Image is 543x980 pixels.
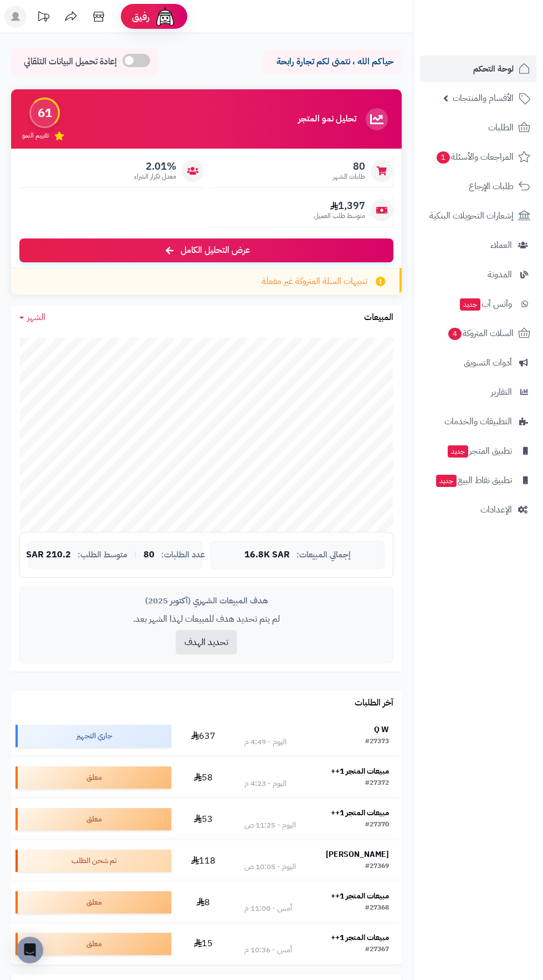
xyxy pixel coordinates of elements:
[244,903,292,914] div: أمس - 11:00 م
[355,698,393,708] h3: آخر الطلبات
[176,715,232,756] td: 637
[365,737,389,748] div: #27373
[331,765,389,777] strong: مبيعات المتجر 1++
[27,311,45,324] span: الشهر
[16,850,171,872] div: تم شحن الطلب
[28,613,385,626] p: لم يتم تحديد هدف للمبيعات لهذا الشهر بعد.
[16,725,171,747] div: جاري التجهيز
[134,172,176,181] span: معدل تكرار الشراء
[420,320,536,347] a: السلات المتروكة4
[420,379,536,405] a: التقارير
[444,414,512,429] span: التطبيقات والخدمات
[331,807,389,819] strong: مبيعات المتجر 1++
[469,179,514,194] span: طلبات الإرجاع
[176,757,232,798] td: 58
[420,55,536,82] a: لوحة التحكم
[420,202,536,229] a: إشعارات التحويلات البنكية
[420,173,536,200] a: طلبات الإرجاع
[19,311,45,324] a: الشهر
[420,232,536,258] a: العملاء
[460,298,480,311] span: جديد
[17,937,43,963] div: Open Intercom Messenger
[365,903,389,914] div: #27368
[331,890,389,902] strong: مبيعات المتجر 1++
[78,550,127,560] span: متوسط الطلب:
[161,550,205,560] span: عدد الطلبات:
[436,149,514,165] span: المراجعات والأسئلة
[134,160,176,172] span: 2.01%
[144,550,155,560] span: 80
[488,267,512,282] span: المدونة
[19,238,393,262] a: عرض التحليل الكامل
[132,10,150,23] span: رفيق
[176,882,232,923] td: 8
[448,328,462,340] span: 4
[435,473,512,488] span: تطبيق نقاط البيع
[29,6,57,31] a: تحديثات المنصة
[176,840,232,881] td: 118
[453,90,514,106] span: الأقسام والمنتجات
[374,724,389,735] strong: Q W
[326,849,389,860] strong: [PERSON_NAME]
[333,172,365,181] span: طلبات الشهر
[16,766,171,789] div: معلق
[181,244,250,257] span: عرض التحليل الكامل
[420,467,536,494] a: تطبيق نقاط البيعجديد
[296,550,351,560] span: إجمالي المبيعات:
[26,550,71,560] span: 210.2 SAR
[244,550,290,560] span: 16.8K SAR
[28,595,385,607] div: هدف المبيعات الشهري (أكتوبر 2025)
[333,160,365,172] span: 80
[420,438,536,464] a: تطبيق المتجرجديد
[448,445,468,458] span: جديد
[420,261,536,288] a: المدونة
[16,891,171,913] div: معلق
[22,131,49,140] span: تقييم النمو
[271,55,393,68] p: حياكم الله ، نتمنى لكم تجارة رابحة
[420,291,536,317] a: وآتس آبجديد
[459,296,512,312] span: وآتس آب
[314,200,365,212] span: 1,397
[16,933,171,955] div: معلق
[490,237,512,253] span: العملاء
[331,932,389,943] strong: مبيعات المتجر 1++
[429,208,514,224] span: إشعارات التحويلات البنكية
[244,861,296,872] div: اليوم - 10:05 ص
[176,923,232,964] td: 15
[491,384,512,400] span: التقارير
[420,114,536,141] a: الطلبات
[488,120,514,135] span: الطلبات
[447,326,514,341] span: السلات المتروكة
[365,778,389,789] div: #27372
[154,6,176,28] img: ai-face.png
[364,313,393,323] h3: المبيعات
[24,55,117,68] span: إعادة تحميل البيانات التلقائي
[16,808,171,830] div: معلق
[244,820,296,831] div: اليوم - 11:25 ص
[244,737,286,748] div: اليوم - 4:49 م
[420,408,536,435] a: التطبيقات والخدمات
[262,275,367,288] span: تنبيهات السلة المتروكة غير مفعلة
[473,61,514,77] span: لوحة التحكم
[134,551,137,559] span: |
[176,799,232,840] td: 53
[365,820,389,831] div: #27370
[420,349,536,376] a: أدوات التسويق
[365,861,389,872] div: #27369
[365,945,389,956] div: #27367
[298,114,356,124] h3: تحليل نمو المتجر
[420,496,536,523] a: الإعدادات
[437,151,450,164] span: 1
[480,502,512,517] span: الإعدادات
[464,355,512,370] span: أدوات التسويق
[244,778,286,789] div: اليوم - 4:23 م
[314,211,365,221] span: متوسط طلب العميل
[436,475,457,487] span: جديد
[447,443,512,459] span: تطبيق المتجر
[420,144,536,170] a: المراجعات والأسئلة1
[244,945,292,956] div: أمس - 10:36 م
[176,630,237,654] button: تحديد الهدف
